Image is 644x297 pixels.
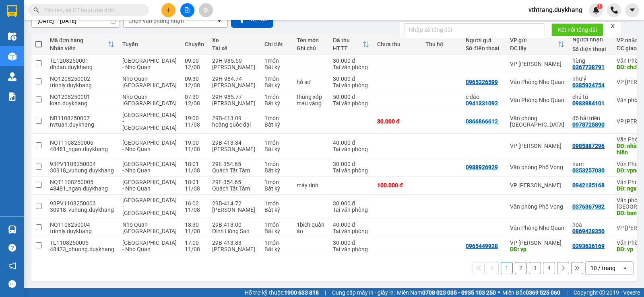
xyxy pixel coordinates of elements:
div: Bất kỳ [264,228,289,234]
div: 18:01 [185,179,204,185]
div: 93PV1108250003 [50,200,114,207]
div: 29E-354.65 [212,161,256,167]
div: Bất kỳ [264,100,289,107]
div: 1bich quần áo [297,221,325,234]
div: Văn phòng [GEOGRAPHIC_DATA] [510,115,564,128]
div: 1 món [264,179,289,185]
span: vthtrang.duykhang [522,5,589,15]
span: [GEOGRAPHIC_DATA] - [GEOGRAPHIC_DATA] [122,112,177,131]
span: Hỗ trợ kỹ thuật: [245,288,319,297]
div: TL1208250001 [50,57,114,64]
div: 0393636169 [572,243,605,249]
div: 0985887296 [572,143,605,149]
div: 11/08 [185,207,204,213]
div: 0353257030 [572,167,605,174]
div: 100.000 đ [377,182,417,188]
div: Văn phòng Phố Vọng [510,203,564,210]
span: search [33,7,39,13]
span: | [325,288,326,297]
div: 29B-413.84 [212,139,256,146]
div: 30.000 đ [333,161,369,167]
input: Nhập số tổng đài [404,23,545,36]
span: message [8,280,16,288]
div: loan.duykhang [50,100,114,107]
div: ĐC lấy [510,45,558,51]
div: 1 món [264,200,289,207]
div: 09:30 [185,76,204,82]
div: 48481_ngan.duykhang [50,185,114,192]
div: NQ1108250004 [50,221,114,228]
img: solution-icon [8,92,17,101]
div: 11/08 [185,167,204,174]
div: Bất kỳ [264,82,289,88]
div: nvtuan.duykhang [50,121,114,128]
div: [PERSON_NAME] [212,64,256,70]
span: ⚪️ [498,291,500,294]
div: Tại văn phòng [333,82,369,88]
div: Mã đơn hàng [50,37,108,43]
div: 50.000 đ [333,94,369,100]
div: Người gửi [466,37,502,43]
button: aim [199,3,213,17]
div: Bất kỳ [264,121,289,128]
div: Thu hộ [425,41,458,47]
span: [GEOGRAPHIC_DATA] - Nho Quan [122,161,177,174]
button: file-add [180,3,194,17]
div: Bất kỳ [264,207,289,213]
div: c đào [466,94,502,100]
img: warehouse-icon [8,32,17,41]
span: Miền Nam [397,288,496,297]
div: 11/08 [185,146,204,152]
div: Tại văn phòng [333,207,369,213]
div: trinhly.duykhang [50,82,114,88]
div: Tại văn phòng [333,64,369,70]
div: trinhly.duykhang [50,228,114,234]
div: Bất kỳ [264,185,289,192]
div: [PERSON_NAME] [212,246,256,252]
div: [PERSON_NAME] [212,100,256,107]
span: [GEOGRAPHIC_DATA] - [GEOGRAPHIC_DATA] [122,197,177,216]
div: Đinh Hồng San [212,228,256,234]
div: 0942135168 [572,182,605,188]
div: Văn phòng Phố Vọng [510,164,564,170]
span: aim [203,7,208,13]
div: 1 món [264,94,289,100]
div: Quách Tất Tâm [212,167,256,174]
th: Toggle SortBy [329,34,373,55]
div: Chi tiết [264,41,289,47]
div: 19:00 [185,115,204,121]
span: question-circle [8,244,16,252]
img: warehouse-icon [8,72,17,81]
span: [GEOGRAPHIC_DATA] - Nho Quan [122,57,177,70]
div: Chọn văn phòng nhận [128,17,184,25]
div: 18:30 [185,221,204,228]
div: VP [PERSON_NAME] [510,182,564,188]
div: NQT1108250005 [50,179,114,185]
span: copyright [599,290,605,295]
div: 1 món [264,115,289,121]
div: Nhân viên [50,45,108,51]
input: Select a date range. [32,14,120,27]
img: icon-new-feature [592,6,600,14]
strong: 0708 023 035 - 0935 103 250 [422,289,496,296]
div: 12/08 [185,64,204,70]
div: 29H-984.74 [212,76,256,82]
div: Bất kỳ [264,246,289,252]
div: 11/08 [185,121,204,128]
div: Tuyến [122,41,177,47]
img: logo-vxr [7,5,17,17]
div: 0376367982 [572,203,605,210]
div: [PERSON_NAME] [212,82,256,88]
div: 1 món [264,240,289,246]
div: 29B-413.09 [212,115,256,121]
div: 0866866612 [466,118,498,125]
button: plus [161,3,175,17]
div: 19:00 [185,139,204,146]
img: warehouse-icon [8,52,17,61]
div: hoa [572,221,609,228]
div: 29H-985.59 [212,57,256,64]
div: thùng xốp màu vàng [297,94,325,107]
div: 11/08 [185,228,204,234]
div: 30.000 đ [333,200,369,207]
div: 29E-354.65 [212,179,256,185]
